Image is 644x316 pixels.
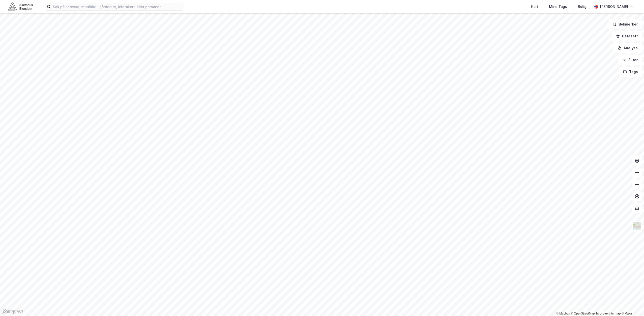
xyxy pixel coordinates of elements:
[609,19,642,29] button: Bokmerker
[51,3,183,10] input: Søk på adresse, matrikkel, gårdeiere, leietakere eller personer
[632,221,642,231] img: Z
[571,312,595,315] a: OpenStreetMap
[556,312,570,315] a: Mapbox
[618,55,642,65] button: Filter
[1,309,23,315] a: Mapbox homepage
[531,4,538,10] div: Kart
[578,4,586,10] div: Bolig
[619,67,642,77] button: Tags
[619,292,644,316] div: Kontrollprogram for chat
[8,2,33,11] img: akershus-eiendom-logo.9091f326c980b4bce74ccdd9f866810c.svg
[549,4,567,10] div: Mine Tags
[613,43,642,53] button: Analyse
[600,4,628,10] div: [PERSON_NAME]
[596,312,621,315] a: Improve this map
[612,31,642,41] button: Datasett
[619,292,644,316] iframe: Chat Widget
